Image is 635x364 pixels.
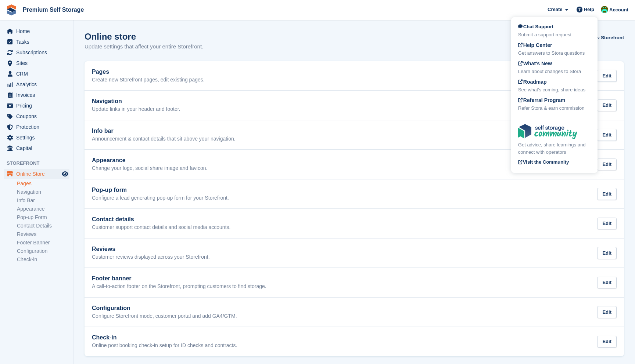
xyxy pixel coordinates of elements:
[518,78,591,94] a: Roadmap See what's coming, share ideas
[92,283,266,290] p: A call-to-action footer on the Storefront, prompting customers to find storage.
[597,159,617,171] div: Edit
[518,31,591,39] div: Submit a support request
[7,160,73,167] span: Storefront
[92,254,210,261] p: Customer reviews displayed across your Storefront.
[92,165,207,172] p: Change your logo, social share image and favicon.
[85,239,624,268] a: Reviews Customer reviews displayed across your Storefront. Edit
[584,6,594,13] span: Help
[92,216,230,223] h2: Contact details
[17,231,69,238] a: Reviews
[17,222,69,229] a: Contact Details
[17,180,69,187] a: Pages
[85,268,624,297] a: Footer banner A call-to-action footer on the Storefront, prompting customers to find storage. Edit
[92,342,237,349] p: Online post booking check-in setup for ID checks and contracts.
[4,26,69,36] a: menu
[548,6,562,13] span: Create
[4,69,69,79] a: menu
[92,305,237,312] h2: Configuration
[85,91,624,120] a: Navigation Update links in your header and footer. Edit
[518,68,591,75] div: Learn about changes to Stora
[17,248,69,255] a: Configuration
[518,79,547,85] span: Roadmap
[597,247,617,259] div: Edit
[16,26,60,36] span: Home
[609,6,628,14] span: Account
[597,188,617,200] div: Edit
[85,32,203,41] h1: Online store
[16,122,60,132] span: Protection
[597,306,617,318] div: Edit
[92,187,229,193] h2: Pop-up form
[92,195,229,201] p: Configure a lead generating pop-up form for your Storefront.
[17,197,69,204] a: Info Bar
[92,313,237,320] p: Configure Storefront mode, customer portal and add GA4/GTM.
[4,90,69,100] a: menu
[16,58,60,68] span: Sites
[518,24,553,29] span: Chat Support
[16,37,60,47] span: Tasks
[92,334,237,341] h2: Check-in
[16,47,60,58] span: Subscriptions
[601,6,608,13] img: Anthony Bell
[518,105,591,112] div: Refer Stora & earn commission
[85,150,624,179] a: Appearance Change your logo, social share image and favicon. Edit
[85,61,624,91] a: Pages Create new Storefront pages, edit existing pages. Edit
[92,157,207,164] h2: Appearance
[4,37,69,47] a: menu
[518,42,552,48] span: Help Center
[597,336,617,348] div: Edit
[16,90,60,100] span: Invoices
[518,124,591,167] a: Get advice, share learnings and connect with operators Visit the Community
[61,170,69,178] a: Preview store
[92,69,205,75] h2: Pages
[92,246,210,252] h2: Reviews
[518,141,591,156] div: Get advice, share learnings and connect with operators
[92,224,230,231] p: Customer support contact details and social media accounts.
[4,58,69,68] a: menu
[518,50,591,57] div: Get answers to Stora questions
[92,98,180,105] h2: Navigation
[92,128,236,134] h2: Info bar
[597,99,617,112] div: Edit
[518,41,591,57] a: Help Center Get answers to Stora questions
[85,120,624,150] a: Info bar Announcement & contact details that sit above your navigation. Edit
[16,69,60,79] span: CRM
[85,43,203,51] p: Update settings that affect your entire Storefront.
[16,143,60,153] span: Capital
[518,86,591,94] div: See what's coming, share ideas
[17,205,69,212] a: Appearance
[583,32,624,44] a: View Storefront
[17,239,69,246] a: Footer Banner
[4,122,69,132] a: menu
[85,179,624,209] a: Pop-up form Configure a lead generating pop-up form for your Storefront. Edit
[597,70,617,82] div: Edit
[92,77,205,83] p: Create new Storefront pages, edit existing pages.
[597,129,617,141] div: Edit
[4,169,69,179] a: menu
[92,275,266,282] h2: Footer banner
[92,106,180,113] p: Update links in your header and footer.
[4,79,69,90] a: menu
[597,218,617,230] div: Edit
[16,169,60,179] span: Online Store
[16,132,60,143] span: Settings
[85,327,624,356] a: Check-in Online post booking check-in setup for ID checks and contracts. Edit
[16,101,60,111] span: Pricing
[4,101,69,111] a: menu
[16,111,60,121] span: Coupons
[20,4,87,16] a: Premium Self Storage
[518,159,569,165] span: Visit the Community
[518,124,577,139] img: community-logo-e120dcb29bea30313fccf008a00513ea5fe9ad107b9d62852cae38739ed8438e.svg
[17,214,69,221] a: Pop-up Form
[589,34,624,41] span: View Storefront
[4,143,69,153] a: menu
[597,277,617,289] div: Edit
[518,97,591,112] a: Referral Program Refer Stora & earn commission
[518,60,591,75] a: What's New Learn about changes to Stora
[4,132,69,143] a: menu
[16,79,60,90] span: Analytics
[85,209,624,238] a: Contact details Customer support contact details and social media accounts. Edit
[4,47,69,58] a: menu
[518,61,552,66] span: What's New
[17,256,69,263] a: Check-in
